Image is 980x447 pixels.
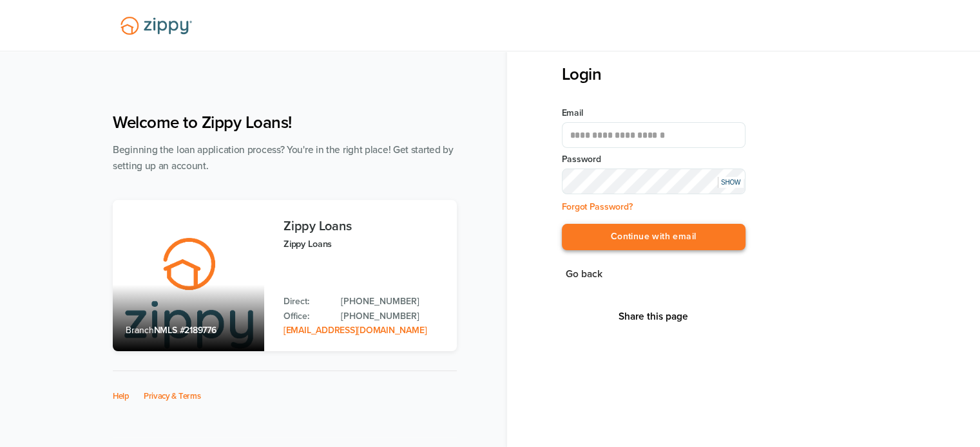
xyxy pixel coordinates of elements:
[283,309,328,324] p: Office:
[718,177,744,188] div: SHOW
[283,325,427,336] a: Email Address: zippyguide@zippymh.com
[126,325,154,336] span: Branch
[154,325,216,336] span: NMLS #2189776
[341,309,444,324] a: Office Phone: 512-975-2947
[113,391,130,401] a: Help
[113,113,457,132] h1: Welcome to Zippy Loans!
[615,310,692,323] button: Share This Page
[144,391,201,401] a: Privacy & Terms
[562,266,606,283] button: Go back
[562,201,633,212] a: Forgot Password?
[283,237,444,251] p: Zippy Loans
[113,144,454,172] span: Beginning the loan application process? You're in the right place! Get started by setting up an a...
[562,122,745,148] input: Email Address
[283,295,328,309] p: Direct:
[562,169,745,194] input: Input Password
[562,153,745,166] label: Password
[113,11,200,41] img: Lender Logo
[562,107,745,120] label: Email
[341,295,444,309] a: Direct Phone: 512-975-2947
[562,224,745,250] button: Continue with email
[283,219,444,233] h3: Zippy Loans
[562,64,745,84] h3: Login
